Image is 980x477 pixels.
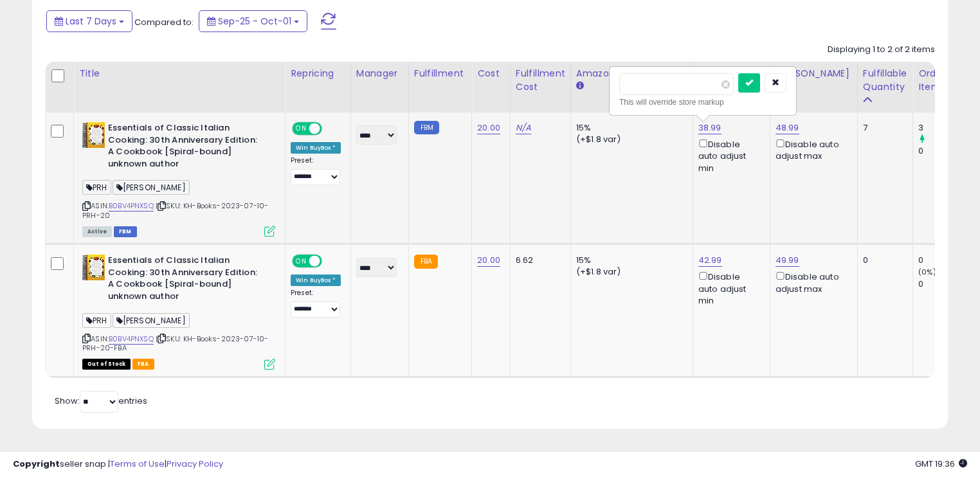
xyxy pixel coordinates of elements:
div: Amazon Fees [576,67,687,80]
span: Last 7 Days [66,15,116,28]
a: 20.00 [477,122,500,134]
div: Fulfillment Cost [516,67,565,94]
a: B0BV4PNXSQ [109,334,154,345]
div: Preset: [291,156,341,185]
span: PRH [82,180,111,195]
a: Terms of Use [110,458,165,470]
div: Win BuyBox * [291,142,341,154]
span: ON [293,123,309,134]
div: Displaying 1 to 2 of 2 items [828,44,935,56]
span: | SKU: KH-Books-2023-07-10-PRH-20 [82,201,269,220]
small: Amazon Fees. [576,80,584,92]
a: 38.99 [698,122,721,134]
span: Sep-25 - Oct-01 [218,15,291,28]
div: Cost [477,67,505,80]
a: 48.99 [776,122,799,134]
span: Compared to: [134,16,194,28]
div: Repricing [291,67,345,80]
th: CSV column name: cust_attr_1_Manager [350,62,408,113]
span: All listings that are currently out of stock and unavailable for purchase on Amazon [82,359,131,370]
div: Disable auto adjust min [698,269,760,307]
a: N/A [516,122,531,134]
b: Essentials of Classic Italian Cooking: 30th Anniversary Edition: A Cookbook [Spiral-bound] unknow... [108,122,264,173]
span: Show: entries [55,395,147,407]
span: FBM [114,226,137,237]
small: FBA [414,255,438,269]
div: Disable auto adjust max [776,269,848,294]
a: 42.99 [698,254,722,267]
span: OFF [320,123,341,134]
div: ASIN: [82,122,275,235]
span: [PERSON_NAME] [113,180,190,195]
div: 15% [576,122,683,134]
div: Disable auto adjust max [776,137,848,162]
div: seller snap | | [13,458,223,471]
strong: Copyright [13,458,60,470]
div: Win BuyBox * [291,274,341,286]
div: 0 [918,278,970,290]
a: 49.99 [776,254,799,267]
img: 51P4eETvhTL._SL40_.jpg [82,122,105,148]
button: Last 7 Days [46,10,132,32]
div: 3 [918,122,970,134]
div: 15% [576,255,683,266]
div: Title [79,67,280,80]
small: (0%) [918,267,936,277]
div: (+$1.8 var) [576,134,683,145]
span: ON [293,256,309,267]
div: Ordered Items [918,67,965,94]
div: Manager [356,67,403,80]
div: [PERSON_NAME] [776,67,852,80]
div: ASIN: [82,255,275,368]
a: Privacy Policy [167,458,223,470]
div: Disable auto adjust min [698,137,760,174]
div: 7 [863,122,903,134]
div: (+$1.8 var) [576,266,683,278]
span: FBA [132,359,154,370]
span: OFF [320,256,341,267]
small: FBM [414,121,439,134]
span: [PERSON_NAME] [113,313,190,328]
div: Fulfillable Quantity [863,67,907,94]
div: Preset: [291,289,341,318]
div: This will override store markup [619,96,786,109]
div: Fulfillment [414,67,466,80]
span: PRH [82,313,111,328]
span: All listings currently available for purchase on Amazon [82,226,112,237]
div: 6.62 [516,255,561,266]
div: 0 [863,255,903,266]
a: 20.00 [477,254,500,267]
div: 0 [918,145,970,157]
div: 0 [918,255,970,266]
span: 2025-10-9 19:36 GMT [915,458,967,470]
img: 51P4eETvhTL._SL40_.jpg [82,255,105,280]
span: | SKU: KH-Books-2023-07-10-PRH-20-FBA [82,334,269,353]
button: Sep-25 - Oct-01 [199,10,307,32]
b: Essentials of Classic Italian Cooking: 30th Anniversary Edition: A Cookbook [Spiral-bound] unknow... [108,255,264,305]
a: B0BV4PNXSQ [109,201,154,212]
